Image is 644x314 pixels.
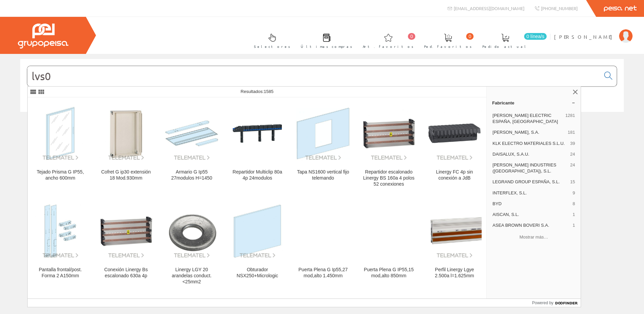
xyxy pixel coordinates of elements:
[294,28,356,53] a: Últimas compras
[570,151,575,157] span: 24
[296,169,350,181] div: Tapa NS1600 vertical fijo telemando
[361,106,416,161] img: Repartidor escalonado Linergy BS 160a 4 polos 52 conexiones
[33,267,88,279] div: Pantalla frontal/post. Forma 2 A150mm
[408,33,415,40] span: 0
[28,98,93,195] a: Tejado Prisma G IP55, ancho 600mm Tejado Prisma G IP55, ancho 600mm
[427,204,482,258] img: Perfil Linergy Lgye 2.500a l=1.625mm
[290,195,356,293] a: Puerta Plena G Ip55,27 mod,alto 1.450mm Puerta Plena G Ip55,27 mod,alto 1.450mm
[487,97,581,108] a: Fabricante
[554,28,633,34] a: [PERSON_NAME]
[27,66,600,86] input: Buscar...
[18,24,68,49] img: Grupo Peisa
[164,204,219,258] img: Linergy LGY 20 arandelas conduct.<25mm2
[264,89,273,94] span: 1585
[99,204,153,258] img: Conexión Linergy Bs escalonado 630a 4p
[247,28,294,53] a: Selectores
[573,201,575,207] span: 8
[492,222,570,228] span: ASEA BROWN BOVERI S.A.
[570,162,575,174] span: 24
[225,195,290,293] a: Obturador NSX250+Micrologic Obturador NSX250+Micrologic
[361,169,416,187] div: Repartidor escalonado Linergy BS 160a 4 polos 52 conexiones
[492,179,568,185] span: LEGRAND GROUP ESPAÑA, S.L.
[99,106,153,161] img: Cofret G ip30 extensión 18 Mod.930mm
[99,169,153,181] div: Cofret G ip30 extensión 18 Mod.930mm
[361,267,416,279] div: Puerta Plena G IP55,15 mod,alto 850mm
[570,140,575,147] span: 39
[492,113,562,125] span: [PERSON_NAME] ELECTRIC ESPAÑA, [GEOGRAPHIC_DATA]
[573,190,575,196] span: 9
[230,267,285,279] div: Obturador NSX250+Micrologic
[532,299,581,307] a: Powered by
[454,5,524,11] span: [EMAIL_ADDRESS][DOMAIN_NAME]
[33,204,88,258] img: Pantalla frontal/post. Forma 2 A150mm
[489,231,578,243] button: Mostrar más…
[20,120,624,126] div: © Grupo Peisa
[554,33,616,40] span: [PERSON_NAME]
[301,43,352,50] span: Últimas compras
[492,190,570,196] span: INTERFLEX, S.L.
[427,169,482,181] div: Linergy FC 4p sin conexión a JdB
[33,106,88,161] img: Tejado Prisma G IP55, ancho 600mm
[573,222,575,228] span: 1
[492,129,565,135] span: [PERSON_NAME], S.A.
[427,267,482,279] div: Perfil Linergy Lgye 2.500a l=1.625mm
[565,113,575,125] span: 1281
[573,212,575,218] span: 1
[28,195,93,293] a: Pantalla frontal/post. Forma 2 A150mm Pantalla frontal/post. Forma 2 A150mm
[492,212,570,218] span: AISCAN, S.L.
[164,169,219,181] div: Armario G Ip55 27modulos H=1450
[541,5,578,11] span: [PHONE_NUMBER]
[532,300,553,306] span: Powered by
[356,195,421,293] a: Puerta Plena G IP55,15 mod,alto 850mm Puerta Plena G IP55,15 mod,alto 850mm
[363,43,414,50] span: Art. favoritos
[356,98,421,195] a: Repartidor escalonado Linergy BS 160a 4 polos 52 conexiones Repartidor escalonado Linergy BS 160a...
[296,204,350,258] img: Puerta Plena G Ip55,27 mod,alto 1.450mm
[225,98,290,195] a: Repartidor Multiclip 80a 4p 24modulos Repartidor Multiclip 80a 4p 24modulos
[33,169,88,181] div: Tejado Prisma G IP55, ancho 600mm
[568,129,575,135] span: 181
[230,169,285,181] div: Repartidor Multiclip 80a 4p 24modulos
[296,106,350,161] img: Tapa NS1600 vertical fijo telemando
[482,43,528,50] span: Pedido actual
[164,267,219,285] div: Linergy LGY 20 arandelas conduct.<25mm2
[424,43,472,50] span: Ped. favoritos
[159,98,224,195] a: Armario G Ip55 27modulos H=1450 Armario G Ip55 27modulos H=1450
[422,195,487,293] a: Perfil Linergy Lgye 2.500a l=1.625mm Perfil Linergy Lgye 2.500a l=1.625mm
[427,106,482,161] img: Linergy FC 4p sin conexión a JdB
[466,33,474,40] span: 0
[492,201,570,207] span: BYD
[524,33,547,40] span: 0 línea/s
[254,43,290,50] span: Selectores
[290,98,356,195] a: Tapa NS1600 vertical fijo telemando Tapa NS1600 vertical fijo telemando
[99,267,153,279] div: Conexión Linergy Bs escalonado 630a 4p
[240,89,273,94] span: Resultados:
[570,179,575,185] span: 15
[159,195,224,293] a: Linergy LGY 20 arandelas conduct.<25mm2 Linergy LGY 20 arandelas conduct.<25mm2
[296,267,350,279] div: Puerta Plena G Ip55,27 mod,alto 1.450mm
[230,106,285,161] img: Repartidor Multiclip 80a 4p 24modulos
[492,151,568,157] span: DAISALUX, S.A.U.
[93,98,159,195] a: Cofret G ip30 extensión 18 Mod.930mm Cofret G ip30 extensión 18 Mod.930mm
[230,204,285,258] img: Obturador NSX250+Micrologic
[422,98,487,195] a: Linergy FC 4p sin conexión a JdB Linergy FC 4p sin conexión a JdB
[492,140,568,147] span: KLK ELECTRO MATERIALES S.L.U.
[164,106,219,161] img: Armario G Ip55 27modulos H=1450
[361,203,416,259] img: Puerta Plena G IP55,15 mod,alto 850mm
[93,195,159,293] a: Conexión Linergy Bs escalonado 630a 4p Conexión Linergy Bs escalonado 630a 4p
[492,162,568,174] span: [PERSON_NAME] INDUSTRIES ([GEOGRAPHIC_DATA]), S.L.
